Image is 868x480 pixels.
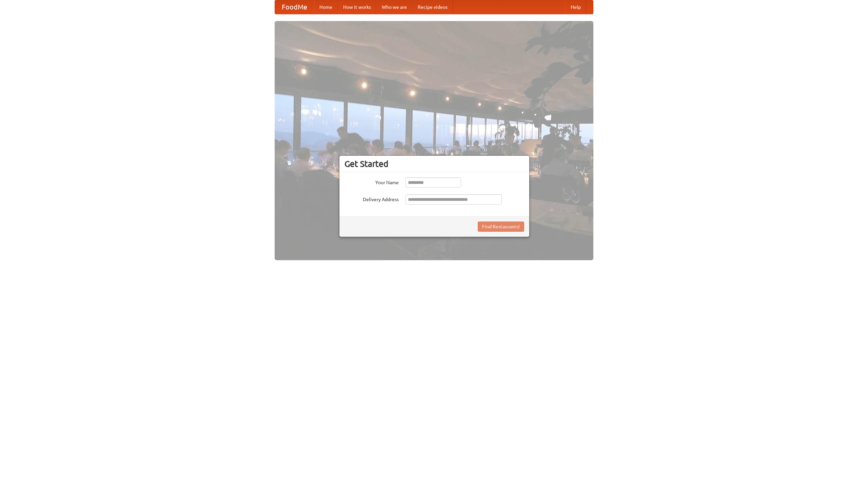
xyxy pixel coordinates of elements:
a: Who we are [376,0,412,14]
a: Home [314,0,338,14]
h3: Get Started [344,159,524,169]
a: FoodMe [275,0,314,14]
a: Recipe videos [412,0,453,14]
button: Find Restaurants! [478,222,524,232]
label: Delivery Address [344,194,399,203]
a: Help [565,0,586,14]
a: How it works [338,0,376,14]
label: Your Name [344,177,399,186]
